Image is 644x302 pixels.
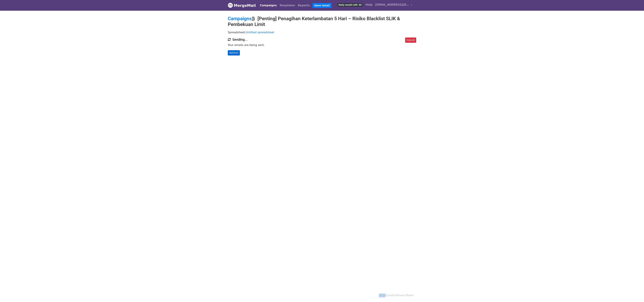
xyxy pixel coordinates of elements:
a: [EMAIL_ADDRESS][DOMAIN_NAME] [374,1,413,9]
a: Privacy [396,294,405,297]
a: Terms [406,294,414,297]
a: Reports [297,2,311,9]
img: MergeMail logo [228,3,233,8]
span: [EMAIL_ADDRESS][DOMAIN_NAME] [375,3,409,7]
a: Campaigns [259,2,278,9]
p: Spreadsheet: [228,31,416,34]
a: Daily emails left: 50 [336,1,364,8]
a: Contact [385,294,395,297]
a: Untitled spreadsheet [246,31,274,34]
a: Refresh [228,50,240,55]
a: Templates [278,2,296,9]
a: Help [364,1,374,8]
h2: ⟫ [Penting] Penagihan Keterlambatan 5 Hari – Risiko Blacklist SLIK & Pembekuan Limit [228,16,416,27]
p: Your emails are being sent. [228,43,416,47]
a: Help [379,294,385,297]
span: Daily emails left: 50 [337,3,363,7]
a: Open Gmail [312,3,331,8]
h4: Sending... [228,37,416,42]
a: Campaigns [228,16,252,21]
a: MergeMail [228,2,256,9]
a: Cancel [405,37,416,43]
